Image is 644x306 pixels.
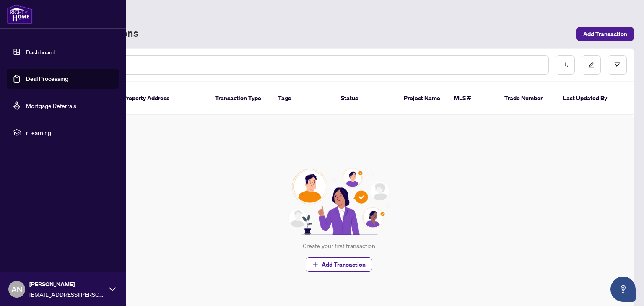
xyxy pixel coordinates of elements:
th: Last Updated By [556,82,619,115]
button: edit [582,55,601,75]
th: MLS # [447,82,498,115]
button: Add Transaction [576,27,634,41]
button: Open asap [610,277,636,302]
span: rLearning [26,128,113,137]
div: Create your first transaction [303,241,375,251]
th: Tags [271,82,334,115]
th: Transaction Type [208,82,271,115]
span: AN [11,283,22,295]
span: [PERSON_NAME] [29,280,105,289]
img: Null State Icon [285,168,393,235]
span: edit [588,62,594,68]
img: logo [7,4,33,24]
th: Trade Number [498,82,556,115]
span: filter [614,62,620,68]
th: Property Address [116,82,208,115]
a: Mortgage Referrals [26,102,76,109]
span: download [562,62,568,68]
a: Dashboard [26,48,55,56]
button: download [556,55,575,75]
span: Add Transaction [583,27,627,41]
span: Add Transaction [322,258,366,271]
span: [EMAIL_ADDRESS][PERSON_NAME][DOMAIN_NAME] [29,290,105,299]
span: plus [312,262,318,267]
th: Status [334,82,397,115]
th: Project Name [397,82,447,115]
button: filter [608,55,627,75]
button: Add Transaction [306,257,372,272]
a: Deal Processing [26,75,68,83]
